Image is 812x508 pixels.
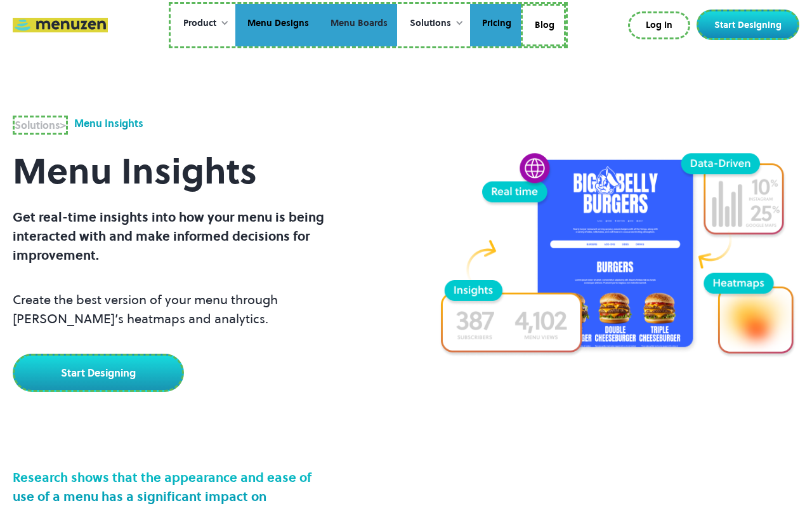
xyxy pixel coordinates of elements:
[13,208,381,265] p: Get real-time insights into how your menu is being interacted with and make informed decisions fo...
[13,354,184,392] a: Start Designing
[521,4,566,47] a: Blog
[318,4,397,47] a: Menu Boards
[628,11,690,39] a: Log In
[15,117,66,133] div: >
[15,118,60,132] strong: Solutions
[397,4,470,43] div: Solutions
[13,116,68,135] a: Solutions>
[235,4,318,47] a: Menu Designs
[183,17,216,30] div: Product
[13,135,381,208] h1: Menu Insights
[171,4,235,43] div: Product
[410,17,451,30] div: Solutions
[74,116,143,135] div: Menu Insights
[470,4,521,47] a: Pricing
[13,290,381,328] p: Create the best version of your menu through [PERSON_NAME]’s heatmaps and analytics.
[697,10,799,40] a: Start Designing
